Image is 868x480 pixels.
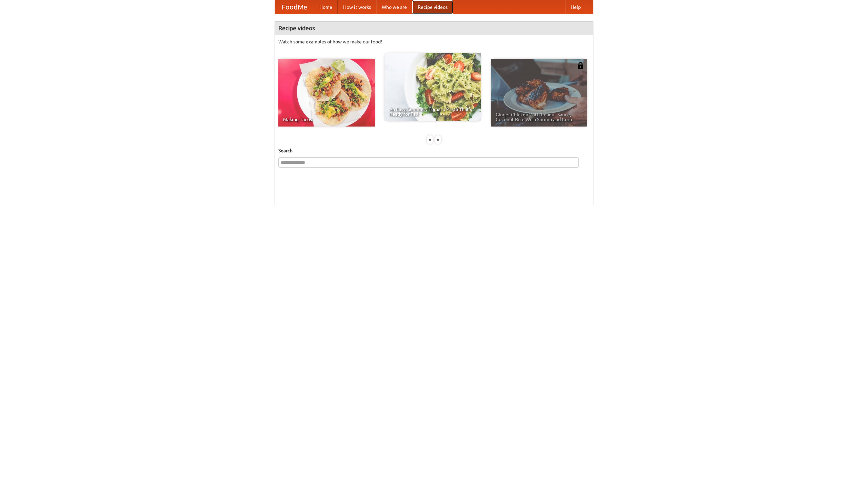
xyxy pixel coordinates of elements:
div: « [427,135,433,144]
div: » [435,135,441,144]
a: Recipe videos [412,0,453,14]
p: Watch some examples of how we make our food! [278,38,590,45]
span: An Easy, Summery Tomato Pasta That's Ready for Fall [389,107,476,116]
h4: Recipe videos [275,21,593,35]
a: Help [565,0,586,14]
a: Home [314,0,338,14]
a: How it works [338,0,376,14]
a: FoodMe [275,0,314,14]
a: Who we are [376,0,412,14]
h5: Search [278,147,590,154]
span: Making Tacos [283,117,370,122]
img: 483408.png [577,62,584,69]
a: Making Tacos [278,59,375,127]
a: An Easy, Summery Tomato Pasta That's Ready for Fall [384,53,481,121]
